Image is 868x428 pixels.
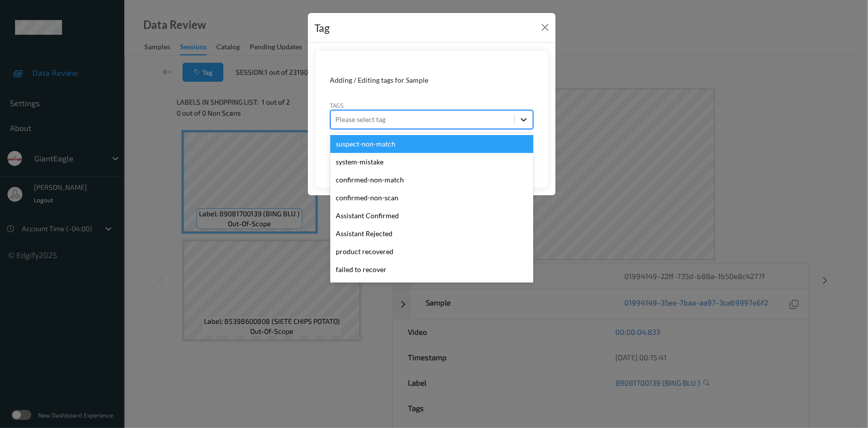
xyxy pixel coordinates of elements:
[538,20,552,34] button: Close
[330,243,533,261] div: product recovered
[330,261,533,279] div: failed to recover
[330,135,533,153] div: suspect-non-match
[330,153,533,171] div: system-mistake
[330,189,533,207] div: confirmed-non-scan
[330,101,344,110] label: Tags
[315,20,330,36] div: Tag
[330,75,533,85] div: Adding / Editing tags for Sample
[330,207,533,225] div: Assistant Confirmed
[330,171,533,189] div: confirmed-non-match
[330,279,533,296] div: recovered product
[330,225,533,243] div: Assistant Rejected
